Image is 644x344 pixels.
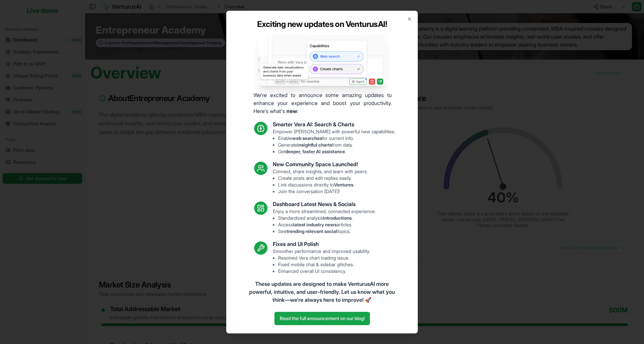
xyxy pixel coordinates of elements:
li: Enable for current info. [278,135,395,142]
h3: New Community Space Launched! [273,160,368,168]
h3: Fixes and UI Polish [273,240,370,248]
p: Connect, share insights, and learn with peers: [273,168,368,195]
strong: trending relevant social [286,228,337,234]
p: Smoother performance and improved usability: [273,248,370,275]
li: Generate from data. [278,142,395,148]
li: See topics. [278,228,376,235]
h3: Dashboard Latest News & Socials [273,200,376,208]
li: Enhanced overall UI consistency. [278,268,370,275]
li: Standardized analysis . [278,215,376,221]
li: Resolved Vera chart loading issue. [278,255,370,261]
strong: Ventures [334,182,353,187]
p: Empower [PERSON_NAME] with powerful new capabilities: [273,128,395,155]
p: These updates are designed to make VenturusAI more powerful, intuitive, and user-friendly. Let us... [247,280,397,304]
p: Enjoy a more streamlined, connected experience: [273,208,376,235]
a: Read the full announcement on our blog! [274,312,370,325]
li: Link discussions directly to . [278,181,368,188]
strong: web searches [292,135,322,141]
li: Get . [278,148,395,155]
li: Join the conversation [DATE]! [278,188,368,195]
strong: insightful charts [297,142,332,148]
li: Create posts and edit replies easily. [278,175,368,181]
strong: latest industry news [293,222,337,227]
strong: deeper, faster AI assistance [285,149,345,154]
img: Vera AI [258,35,386,86]
h3: Smarter Vera AI: Search & Charts [273,120,395,128]
li: Access articles. [278,221,376,228]
h2: Exciting new updates on VenturusAI! [257,19,387,30]
p: We're excited to announce some amazing updates to enhance your experience and boost your producti... [248,91,397,115]
strong: introductions [323,215,352,221]
li: Fixed mobile chat & sidebar glitches. [278,261,370,268]
strong: new [286,108,297,114]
